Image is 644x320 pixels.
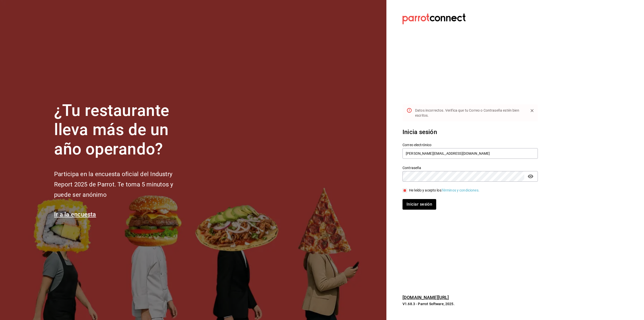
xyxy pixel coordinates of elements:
[403,127,538,137] h3: Inicia sesión
[403,199,436,210] button: Iniciar sesión
[528,107,536,114] button: Close
[409,188,479,193] div: He leído y acepto los
[54,169,190,200] h2: Participa en la encuesta oficial del Industry Report 2025 de Parrot. Te toma 5 minutos y puede se...
[441,188,479,192] a: Términos y condiciones.
[403,295,449,300] a: [DOMAIN_NAME][URL]
[403,143,538,146] label: Correo electrónico
[415,106,524,120] div: Datos incorrectos. Verifica que tu Correo o Contraseña estén bien escritos.
[403,166,538,169] label: Contraseña
[403,301,538,306] p: V1.68.3 - Parrot Software, 2025.
[54,101,190,159] h1: ¿Tu restaurante lleva más de un año operando?
[403,148,538,159] input: Ingresa tu correo electrónico
[526,172,535,181] button: passwordField
[54,211,96,218] a: Ir a la encuesta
